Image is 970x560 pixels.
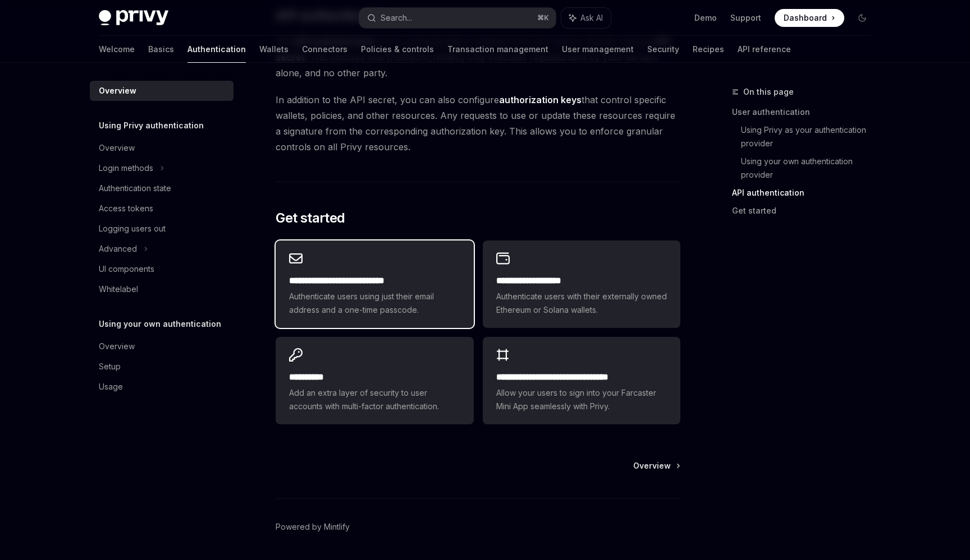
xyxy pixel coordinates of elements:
a: UI components [90,259,234,279]
button: Ask AI [561,8,611,28]
div: Search... [381,11,412,25]
div: Authentication state [99,182,171,195]
span: In addition to the API secret, you can also configure that control specific wallets, policies, an... [276,92,680,155]
div: Login methods [99,161,153,175]
button: Search...⌘K [359,8,556,28]
span: ⌘ K [537,13,549,22]
a: User management [562,36,634,63]
a: API authentication [732,184,880,202]
a: Overview [90,336,234,357]
a: Using Privy as your authentication provider [741,121,880,152]
span: Add an extra layer of security to user accounts with multi-factor authentication. [289,386,460,413]
a: Security [647,36,679,63]
span: Get started [276,209,345,227]
div: UI components [99,262,154,276]
a: Authentication [187,36,246,63]
a: Setup [90,357,234,377]
a: Get started [732,202,880,220]
div: Overview [99,141,135,155]
span: Authenticate users using just their email address and a one-time passcode. [289,290,460,317]
span: Allow your users to sign into your Farcaster Mini App seamlessly with Privy. [496,386,667,413]
div: Overview [99,84,136,98]
a: User authentication [732,103,880,121]
a: Access tokens [90,198,234,219]
a: Overview [90,138,234,158]
a: API reference [738,36,791,63]
a: Recipes [693,36,724,63]
a: Authentication state [90,178,234,198]
div: Usage [99,380,123,394]
div: Whitelabel [99,283,138,296]
a: Whitelabel [90,279,234,299]
a: Logging users out [90,219,234,239]
h5: Using your own authentication [99,317,221,331]
a: Transaction management [447,36,548,63]
a: Welcome [99,36,135,63]
a: **** *****Add an extra layer of security to user accounts with multi-factor authentication. [276,337,473,424]
a: Overview [90,81,234,101]
a: Policies & controls [361,36,434,63]
a: Overview [633,460,679,471]
a: Basics [148,36,174,63]
a: Demo [694,12,717,24]
span: On this page [743,85,794,99]
div: Setup [99,360,121,373]
span: Overview [633,460,671,471]
span: Authenticate users with their externally owned Ethereum or Solana wallets. [496,290,667,317]
strong: authorization keys [499,94,582,105]
a: Powered by Mintlify [276,521,350,533]
h5: Using Privy authentication [99,119,204,132]
a: Using your own authentication provider [741,152,880,184]
a: Connectors [302,36,347,63]
a: Usage [90,377,234,397]
div: Overview [99,340,135,353]
a: Dashboard [775,9,844,27]
button: Toggle dark mode [853,9,871,27]
img: dark logo [99,10,168,26]
a: Support [730,12,761,24]
span: Dashboard [784,12,827,24]
a: **** **** **** ****Authenticate users with their externally owned Ethereum or Solana wallets. [483,240,680,328]
span: Ask AI [580,12,603,24]
div: Logging users out [99,222,166,235]
div: Advanced [99,242,137,256]
a: Wallets [259,36,289,63]
div: Access tokens [99,202,153,215]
